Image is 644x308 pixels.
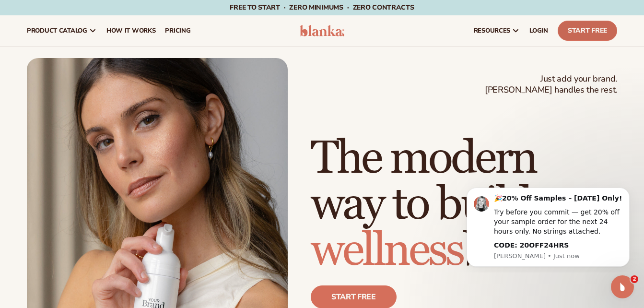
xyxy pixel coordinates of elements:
a: How It Works [102,15,161,46]
a: pricing [160,15,195,46]
iframe: Intercom notifications message [452,179,644,272]
span: wellness [311,223,463,279]
a: product catalog [22,15,102,46]
img: logo [300,25,345,36]
h1: The modern way to build a brand [311,136,617,274]
span: resources [474,27,510,35]
span: How It Works [106,27,156,35]
a: resources [469,15,525,46]
span: LOGIN [529,27,548,35]
span: 2 [631,275,638,283]
span: product catalog [27,27,87,35]
a: Start Free [558,21,617,41]
span: Just add your brand. [PERSON_NAME] handles the rest. [485,73,617,96]
span: Free to start · ZERO minimums · ZERO contracts [230,3,414,12]
span: pricing [165,27,190,35]
iframe: Intercom live chat [611,275,634,298]
a: LOGIN [525,15,553,46]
